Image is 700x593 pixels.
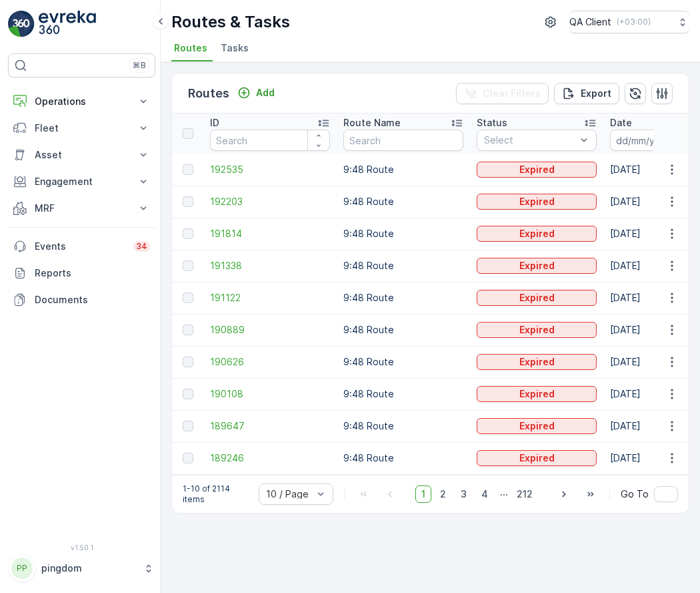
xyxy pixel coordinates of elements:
[8,11,35,37] img: logo
[210,291,330,305] a: 191122
[519,291,555,305] p: Expired
[519,227,555,240] p: Expired
[133,60,146,71] p: ⌘B
[343,323,463,337] p: 9:48 Route
[41,562,137,575] p: pingdom
[210,130,330,151] input: Search
[183,260,193,271] div: Toggle Row Selected
[183,389,193,399] div: Toggle Row Selected
[8,168,155,195] button: Engagement
[477,354,597,370] button: Expired
[519,195,555,208] p: Expired
[8,286,155,313] a: Documents
[8,142,155,168] button: Asset
[343,195,463,208] p: 9:48 Route
[35,122,129,135] p: Fleet
[519,259,555,272] p: Expired
[343,227,463,240] p: 9:48 Route
[554,83,619,104] button: Export
[35,95,129,108] p: Operations
[581,87,611,100] p: Export
[8,233,155,260] a: Events34
[477,290,597,306] button: Expired
[477,258,597,274] button: Expired
[477,116,507,130] p: Status
[183,292,193,303] div: Toggle Row Selected
[210,116,219,130] p: ID
[519,419,555,433] p: Expired
[256,86,275,100] p: Add
[621,487,649,501] span: Go To
[477,418,597,434] button: Expired
[183,164,193,175] div: Toggle Row Selected
[343,130,463,151] input: Search
[35,240,125,253] p: Events
[210,195,330,208] a: 192203
[210,419,330,433] a: 189647
[519,387,555,401] p: Expired
[210,451,330,465] a: 189246
[210,163,330,176] span: 192535
[500,485,508,503] p: ...
[519,451,555,465] p: Expired
[39,11,96,37] img: logo_light-DOdMpM7g.png
[210,227,330,240] a: 191814
[343,451,463,465] p: 9:48 Route
[343,387,463,401] p: 9:48 Route
[183,357,193,367] div: Toggle Row Selected
[434,485,452,503] span: 2
[477,194,597,210] button: Expired
[343,116,401,130] p: Route Name
[617,17,651,27] p: ( +03:00 )
[183,453,193,463] div: Toggle Row Selected
[519,355,555,369] p: Expired
[477,386,597,402] button: Expired
[484,134,576,147] p: Select
[8,88,155,115] button: Operations
[210,387,330,401] a: 190108
[210,259,330,272] a: 191338
[477,226,597,242] button: Expired
[210,355,330,369] a: 190626
[569,11,689,33] button: QA Client(+03:00)
[343,291,463,305] p: 9:48 Route
[210,323,330,337] a: 190889
[35,175,129,188] p: Engagement
[183,483,248,505] p: 1-10 of 2114 items
[221,41,249,55] span: Tasks
[477,450,597,466] button: Expired
[8,260,155,286] a: Reports
[8,544,155,552] span: v 1.50.1
[171,11,290,33] p: Routes & Tasks
[188,84,229,103] p: Routes
[343,355,463,369] p: 9:48 Route
[483,87,541,100] p: Clear Filters
[35,293,150,307] p: Documents
[35,266,150,280] p: Reports
[343,163,463,176] p: 9:48 Route
[477,162,597,178] button: Expired
[183,228,193,239] div: Toggle Row Selected
[8,554,155,582] button: PPpingdom
[519,323,555,337] p: Expired
[343,419,463,433] p: 9:48 Route
[343,259,463,272] p: 9:48 Route
[174,41,207,55] span: Routes
[232,85,280,101] button: Add
[610,116,632,130] p: Date
[8,115,155,142] button: Fleet
[183,196,193,207] div: Toggle Row Selected
[519,163,555,176] p: Expired
[477,322,597,338] button: Expired
[455,485,473,503] span: 3
[569,15,611,29] p: QA Client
